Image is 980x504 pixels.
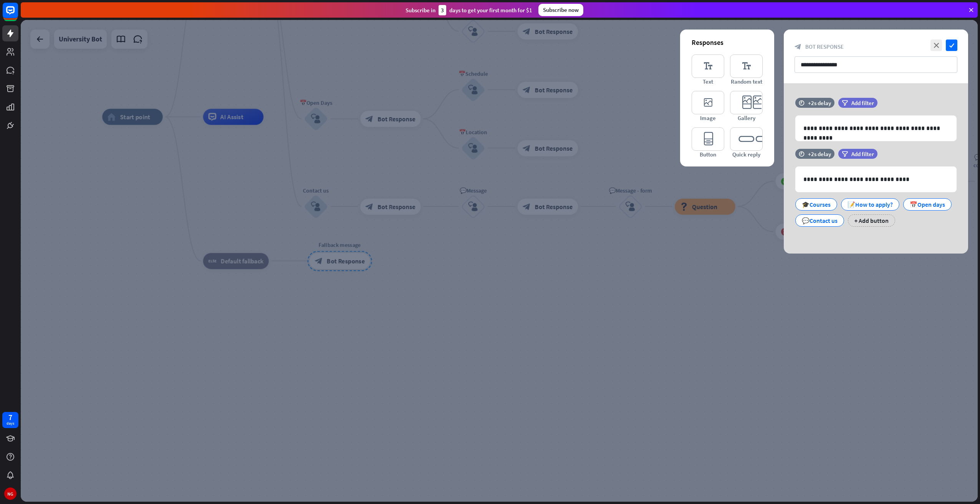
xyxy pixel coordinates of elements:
[538,4,583,16] div: Subscribe now
[930,40,942,51] i: close
[851,150,874,158] span: Add filter
[848,214,895,227] div: + Add button
[7,421,14,426] div: days
[910,199,945,210] div: 📅Open days
[802,215,838,226] div: 💬Contact us
[808,150,831,158] div: +2s delay
[842,100,848,106] i: filter
[829,230,980,504] iframe: LiveChat chat widget
[439,5,446,15] div: 3
[2,412,18,428] a: 7 days
[799,100,805,105] i: time
[4,488,17,500] div: NG
[808,99,831,107] div: +2s delay
[848,199,893,210] div: 📝How to apply?
[802,199,831,210] div: 🎓Courses
[805,43,844,50] span: Bot Response
[8,414,12,421] div: 7
[946,40,957,51] i: check
[842,151,848,157] i: filter
[851,99,874,107] span: Add filter
[799,151,805,156] i: time
[406,5,532,15] div: Subscribe in days to get your first month for $1
[795,43,801,50] i: block_bot_response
